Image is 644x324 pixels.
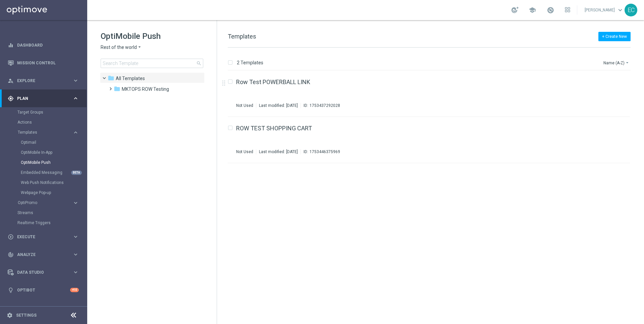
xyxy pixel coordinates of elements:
a: Settings [16,313,37,317]
div: person_search Explore keyboard_arrow_right [7,78,79,83]
div: Templates [18,130,72,134]
i: settings [7,312,13,318]
span: Data Studio [17,270,72,274]
button: equalizer Dashboard [7,43,79,48]
a: Mission Control [17,54,79,72]
div: OptiPromo [17,198,87,208]
h1: OptiMobile Push [101,31,203,42]
span: search [196,61,202,66]
i: arrow_drop_down [625,60,630,65]
span: Analyze [17,253,72,257]
span: Templates [116,75,145,81]
i: keyboard_arrow_right [72,129,79,136]
div: OptiPromo [18,201,72,205]
div: Realtime Triggers [17,218,87,228]
div: Optimail [21,137,87,147]
div: Mission Control [8,54,79,72]
button: play_circle_outline Execute keyboard_arrow_right [7,234,79,240]
i: keyboard_arrow_right [72,95,79,102]
i: keyboard_arrow_right [72,251,79,258]
div: +10 [70,288,79,292]
button: track_changes Analyze keyboard_arrow_right [7,252,79,257]
div: Webpage Pop-up [21,188,87,198]
div: Embedded Messaging [21,168,87,178]
div: ID: [301,149,340,154]
a: [PERSON_NAME]keyboard_arrow_down [584,5,625,15]
a: Actions [17,120,70,125]
i: keyboard_arrow_right [72,200,79,206]
input: Search Template [101,59,203,68]
span: keyboard_arrow_down [616,6,624,14]
div: Execute [8,234,72,240]
i: track_changes [8,252,14,258]
div: 1753446375969 [310,149,340,154]
a: Target Groups [17,110,70,115]
button: + Create New [598,32,631,41]
a: OptiMobile Push [21,160,70,165]
button: gps_fixed Plan keyboard_arrow_right [7,96,79,101]
div: Analyze [8,252,72,258]
button: Mission Control [7,60,79,66]
div: Dashboard [8,36,79,54]
a: Row Test POWERBALL LINK [236,79,310,85]
span: Plan [17,96,72,101]
a: Optimail [21,140,70,145]
div: Optibot [8,281,79,299]
span: Explore [17,79,72,83]
i: equalizer [8,42,14,48]
div: Last modified: [DATE] [256,103,301,108]
div: Press SPACE to select this row. [221,71,643,117]
div: Actions [17,117,87,127]
i: folder [108,75,114,81]
a: Webpage Pop-up [21,190,70,195]
i: keyboard_arrow_right [72,77,79,84]
span: OptiPromo [18,201,66,205]
div: OptiMobile Push [21,157,87,168]
button: lightbulb Optibot +10 [7,287,79,293]
div: Target Groups [17,107,87,117]
i: lightbulb [8,287,14,293]
p: 2 Templates [237,60,263,66]
a: ROW TEST SHOPPING CART [236,125,312,131]
div: Web Push Notifications [21,178,87,188]
span: school [529,6,536,14]
div: Not Used [236,149,253,154]
button: Templates keyboard_arrow_right [17,130,79,135]
a: Web Push Notifications [21,180,70,185]
a: Realtime Triggers [17,220,70,225]
a: OptiMobile In-App [21,150,70,155]
div: Last modified: [DATE] [256,149,301,154]
button: Name (A-Z)arrow_drop_down [603,59,631,67]
a: Embedded Messaging [21,170,70,175]
i: person_search [8,78,14,84]
div: ID: [301,103,340,108]
i: gps_fixed [8,95,14,102]
div: EC [625,4,637,16]
div: Not Used [236,103,253,108]
i: folder [114,85,120,92]
button: Data Studio keyboard_arrow_right [7,270,79,275]
span: Execute [17,235,72,239]
div: Templates [17,127,87,198]
button: OptiPromo keyboard_arrow_right [17,200,79,205]
span: MKTOPS ROW Testing [122,86,169,92]
div: Data Studio [8,269,72,275]
a: Dashboard [17,36,79,54]
i: arrow_drop_down [137,44,142,51]
i: keyboard_arrow_right [72,234,79,240]
span: Templates [18,130,66,134]
div: BETA [71,171,82,175]
span: Rest of the world [101,44,137,51]
span: Templates [228,33,256,40]
div: Plan [8,95,72,102]
button: Rest of the world arrow_drop_down [101,44,142,51]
